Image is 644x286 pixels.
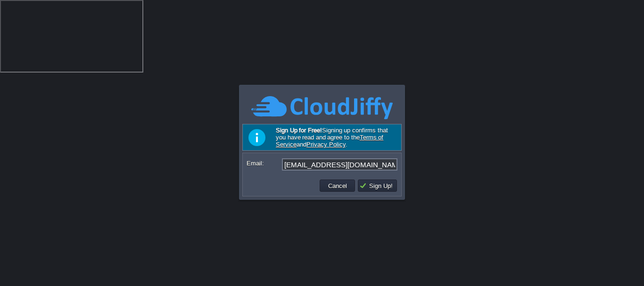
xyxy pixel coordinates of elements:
[276,134,383,148] a: Terms of Service
[251,95,393,121] img: CloudJiffy
[359,181,396,190] button: Sign Up!
[306,141,346,148] a: Privacy Policy
[247,158,281,168] label: Email:
[242,124,402,151] div: Signing up confirms that you have read and agree to the and .
[325,181,350,190] button: Cancel
[276,127,322,134] b: Sign Up for Free!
